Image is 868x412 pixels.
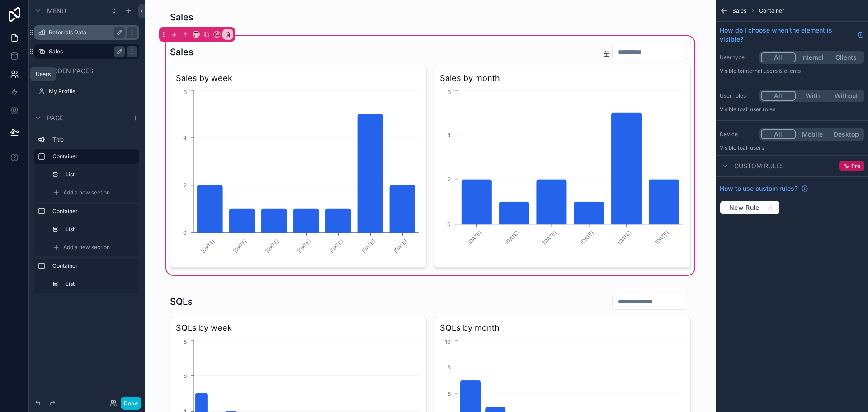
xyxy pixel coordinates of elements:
[759,7,784,14] span: Container
[743,144,764,151] span: all users
[720,67,864,75] p: Visible to
[52,136,136,143] label: Title
[36,71,51,78] div: Users
[732,7,746,14] span: Sales
[796,91,830,101] button: With
[796,52,830,62] button: Internal
[761,91,796,101] button: All
[47,6,66,15] span: Menu
[63,244,110,251] span: Add a new section
[720,92,756,99] label: User roles
[720,106,864,113] p: Visible to
[47,66,93,76] span: Hidden pages
[29,128,145,293] div: scrollable content
[829,91,863,101] button: Without
[829,129,863,139] button: Desktop
[743,67,801,74] span: Internal users & clients
[49,48,121,55] label: Sales
[720,26,854,44] span: How do I choose when the element is visible?
[52,208,136,215] label: Container
[720,184,797,193] span: How to use custom rules?
[720,54,756,61] label: User type
[720,144,864,152] p: Visible to
[49,88,137,95] label: My Profile
[720,184,808,193] a: How to use custom rules?
[734,161,784,170] span: Custom rules
[829,52,863,62] button: Clients
[743,106,775,113] span: All user roles
[49,29,121,36] label: Referrals Data
[761,52,796,62] button: All
[52,262,136,270] label: Container
[52,153,132,160] label: Container
[66,226,134,233] label: List
[761,129,796,139] button: All
[720,131,756,138] label: Device
[720,26,864,44] a: How do I choose when the element is visible?
[726,204,763,212] span: New Rule
[63,189,110,196] span: Add a new section
[121,397,141,410] button: Done
[851,162,860,170] span: Pro
[47,114,63,123] span: Page
[66,171,134,178] label: List
[720,200,780,215] button: New Rule
[66,280,134,288] label: List
[796,129,830,139] button: Mobile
